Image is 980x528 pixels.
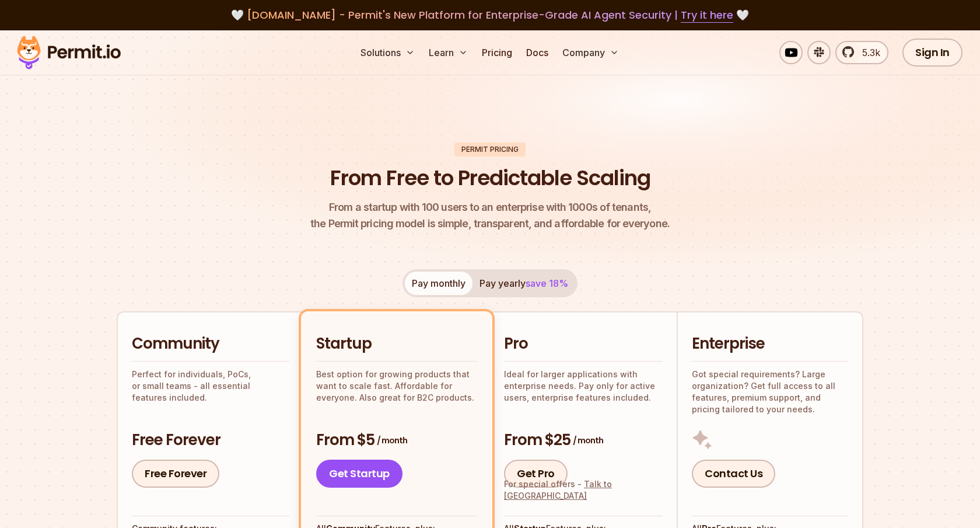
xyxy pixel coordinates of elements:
p: Ideal for larger applications with enterprise needs. Pay only for active users, enterprise featur... [504,369,663,404]
a: Free Forever [132,460,219,488]
h2: Pro [504,334,663,355]
button: Learn [424,41,473,64]
a: Sign In [902,39,963,67]
a: Get Startup [316,460,402,488]
a: Contact Us [692,460,775,488]
span: save 18% [526,277,568,289]
h2: Enterprise [692,334,848,355]
div: 🤍 🤍 [28,7,952,23]
button: Company [558,41,624,64]
a: Pricing [477,41,517,64]
h2: Startup [316,334,477,355]
button: Solutions [356,41,419,64]
h3: Free Forever [132,430,289,451]
span: 5.3k [855,46,880,60]
p: Best option for growing products that want to scale fast. Affordable for everyone. Also great for... [316,369,477,404]
a: Docs [521,41,553,64]
img: Permit logo [12,33,126,72]
h3: From $5 [316,430,477,451]
h2: Community [132,334,289,355]
span: / month [377,435,407,446]
p: the Permit pricing model is simple, transparent, and affordable for everyone. [310,199,670,232]
a: Try it here [681,8,733,23]
button: Pay yearlysave 18% [473,272,575,295]
div: For special offers - [504,478,663,502]
span: / month [573,435,603,446]
p: Got special requirements? Large organization? Get full access to all features, premium support, a... [692,369,848,415]
span: From a startup with 100 users to an enterprise with 1000s of tenants, [310,199,670,216]
h1: From Free to Predictable Scaling [330,164,650,193]
div: Permit Pricing [454,143,526,157]
span: [DOMAIN_NAME] - Permit's New Platform for Enterprise-Grade AI Agent Security | [247,8,733,22]
h3: From $25 [504,430,663,451]
p: Perfect for individuals, PoCs, or small teams - all essential features included. [132,369,289,404]
a: Get Pro [504,460,568,488]
a: 5.3k [835,41,888,64]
